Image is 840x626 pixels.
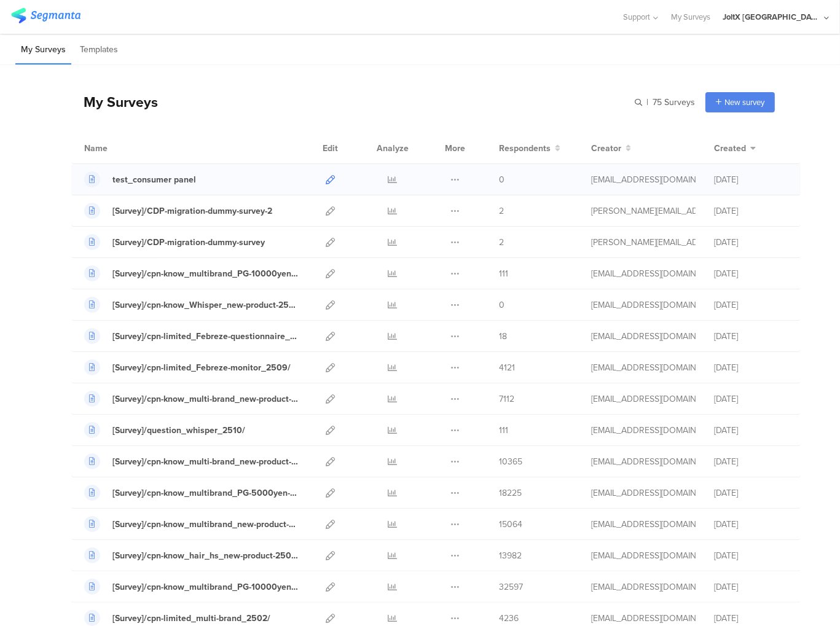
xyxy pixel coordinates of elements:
span: 111 [499,424,508,437]
div: [Survey]/cpn-know_multibrand_new-product-2506/ [112,518,299,531]
div: [Survey]/cpn-limited_multi-brand_2502/ [112,612,270,625]
a: [Survey]/cpn-limited_Febreze-questionnaire_2509/ [84,328,299,344]
span: Creator [591,142,621,155]
div: [DATE] [714,549,788,562]
div: [Survey]/CDP-migration-dummy-survey-2 [112,205,272,217]
span: 2 [499,236,504,249]
div: [DATE] [714,455,788,468]
span: Created [714,142,746,155]
span: 18 [499,330,507,343]
div: [DATE] [714,361,788,374]
a: [Survey]/cpn-limited_multi-brand_2502/ [84,610,270,626]
div: kumai.ik@pg.com [591,612,696,625]
a: [Survey]/cpn-know_hair_hs_new-product-2505/ [84,547,299,563]
div: [DATE] [714,205,788,217]
div: kumai.ik@pg.com [591,455,696,468]
a: [Survey]/cpn-know_multibrand_PG-10000yen-2510/ [84,265,299,281]
span: 10365 [499,455,522,468]
a: [Survey]/cpn-know_multi-brand_new-product-2509/ [84,391,299,407]
div: [Survey]/cpn-limited_Febreze-monitor_2509/ [112,361,291,374]
div: [Survey]/CDP-migration-dummy-survey [112,236,265,249]
button: Respondents [499,142,560,155]
div: [DATE] [714,612,788,625]
div: kumai.ik@pg.com [591,393,696,405]
button: Created [714,142,756,155]
a: [Survey]/CDP-migration-dummy-survey [84,234,265,250]
div: [Survey]/cpn-know_multi-brand_new-product-2508/ [112,455,299,468]
a: [Survey]/CDP-migration-dummy-survey-2 [84,203,272,219]
span: Respondents [499,142,551,155]
span: 0 [499,173,504,186]
div: [DATE] [714,487,788,499]
div: [Survey]/cpn-know_multibrand_PG-10000yen-2504/ [112,581,299,593]
span: 4121 [499,361,515,374]
button: Creator [591,142,631,155]
span: 0 [499,299,504,311]
div: kumai.ik@pg.com [591,518,696,531]
div: kumai.ik@pg.com [591,173,696,186]
div: [DATE] [714,267,788,280]
li: Templates [74,36,124,65]
div: [DATE] [714,518,788,531]
div: kumai.ik@pg.com [591,487,696,499]
div: Analyze [374,133,411,163]
div: kumai.ik@pg.com [591,581,696,593]
a: [Survey]/cpn-limited_Febreze-monitor_2509/ [84,359,291,375]
div: [Survey]/cpn-know_multi-brand_new-product-2509/ [112,393,299,405]
img: segmanta logo [11,8,80,23]
div: [Survey]/cpn-know_hair_hs_new-product-2505/ [112,549,299,562]
span: 2 [499,205,504,217]
a: [Survey]/cpn-know_multibrand_new-product-2506/ [84,516,299,532]
span: 13982 [499,549,522,562]
div: More [442,133,468,163]
span: 18225 [499,487,522,499]
div: [DATE] [714,299,788,311]
div: praharaj.sp.1@pg.com [591,236,696,249]
div: JoltX [GEOGRAPHIC_DATA] [723,11,821,23]
a: test_consumer panel [84,171,196,187]
div: kumai.ik@pg.com [591,267,696,280]
span: 15064 [499,518,522,531]
div: [Survey]/cpn-know_multibrand_PG-10000yen-2510/ [112,267,299,280]
a: [Survey]/cpn-know_multibrand_PG-5000yen-2507/ [84,485,299,501]
div: [DATE] [714,581,788,593]
div: [DATE] [714,330,788,343]
a: [Survey]/question_whisper_2510/ [84,422,245,438]
span: New survey [724,96,764,108]
div: kumai.ik@pg.com [591,549,696,562]
div: [DATE] [714,236,788,249]
div: [Survey]/cpn-know_multibrand_PG-5000yen-2507/ [112,487,299,499]
a: [Survey]/cpn-know_Whisper_new-product-2511/ [84,297,299,313]
div: [Survey]/question_whisper_2510/ [112,424,245,437]
span: 4236 [499,612,519,625]
span: 111 [499,267,508,280]
div: Name [84,142,158,155]
span: 32597 [499,581,523,593]
div: [DATE] [714,393,788,405]
span: Support [624,11,651,23]
div: test_consumer panel [112,173,196,186]
a: [Survey]/cpn-know_multi-brand_new-product-2508/ [84,453,299,469]
div: praharaj.sp.1@pg.com [591,205,696,217]
div: My Surveys [71,92,158,112]
div: kumai.ik@pg.com [591,361,696,374]
div: [DATE] [714,424,788,437]
div: [DATE] [714,173,788,186]
span: 7112 [499,393,514,405]
span: 75 Surveys [653,96,695,109]
span: | [645,96,650,109]
div: [Survey]/cpn-know_Whisper_new-product-2511/ [112,299,299,311]
div: kumai.ik@pg.com [591,424,696,437]
li: My Surveys [15,36,71,65]
div: kumai.ik@pg.com [591,330,696,343]
div: Edit [317,133,343,163]
a: [Survey]/cpn-know_multibrand_PG-10000yen-2504/ [84,579,299,595]
div: kumai.ik@pg.com [591,299,696,311]
div: [Survey]/cpn-limited_Febreze-questionnaire_2509/ [112,330,299,343]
